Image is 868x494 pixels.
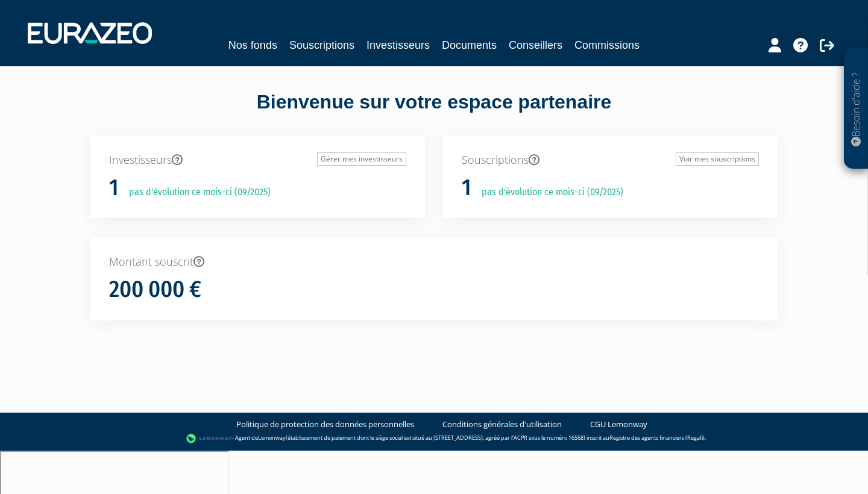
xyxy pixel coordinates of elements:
h1: 1 [462,175,471,201]
div: - Agent de (établissement de paiement dont le siège social est situé au [STREET_ADDRESS], agréé p... [12,433,856,445]
a: Souscriptions [289,37,354,54]
p: pas d'évolution ce mois-ci (09/2025) [473,186,623,199]
a: CGU Lemonway [590,419,647,430]
a: Gérer mes investisseurs [317,152,406,166]
h1: 200 000 € [109,277,201,302]
a: Documents [442,37,497,54]
a: Investisseurs [366,37,430,54]
p: pas d'évolution ce mois-ci (09/2025) [121,186,271,199]
p: Montant souscrit [109,254,759,270]
h1: 1 [109,175,119,201]
p: Besoin d'aide ? [849,55,863,163]
a: Nos fonds [228,37,277,54]
img: 1732889491-logotype_eurazeo_blanc_rvb.png [28,22,152,44]
img: logo-lemonway.png [186,433,233,445]
a: Politique de protection des données personnelles [236,419,414,430]
a: Commissions [574,37,640,54]
div: Bienvenue sur votre espace partenaire [81,89,787,136]
a: Lemonway [258,434,286,442]
p: Investisseurs [109,152,406,168]
a: Voir mes souscriptions [676,152,759,166]
a: Conseillers [509,37,562,54]
a: Conditions générales d'utilisation [442,419,562,430]
p: Souscriptions [462,152,759,168]
a: Registre des agents financiers (Regafi) [609,434,705,442]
